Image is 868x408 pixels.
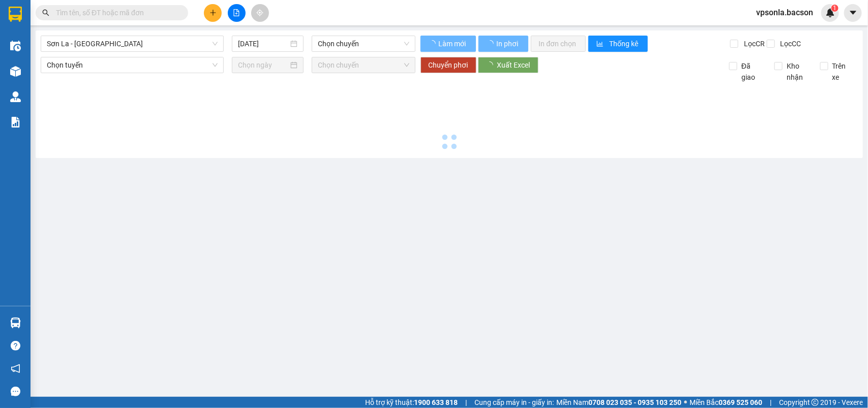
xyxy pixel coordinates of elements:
[318,36,409,51] span: Chọn chuyến
[465,397,467,408] span: |
[9,7,22,22] img: logo-vxr
[833,5,836,12] span: 1
[251,4,269,22] button: aim
[487,40,495,47] span: loading
[478,36,528,52] button: In phơi
[233,9,240,16] span: file-add
[439,38,468,49] span: Làm mới
[10,117,21,128] img: solution-icon
[812,399,819,406] span: copyright
[748,6,821,19] span: vpsonla.bacson
[531,36,586,52] button: In đơn chọn
[474,397,554,408] span: Cung cấp máy in - giấy in:
[47,57,218,73] span: Chọn tuyến
[10,91,21,102] img: warehouse-icon
[414,398,458,406] strong: 1900 633 818
[429,40,437,47] span: loading
[478,57,538,73] button: Xuất Excel
[776,38,803,49] span: Lọc CC
[10,318,21,328] img: warehouse-icon
[11,341,20,351] span: question-circle
[844,4,862,22] button: caret-down
[256,9,263,16] span: aim
[783,60,812,83] span: Kho nhận
[238,59,288,71] input: Chọn ngày
[10,66,21,77] img: warehouse-icon
[690,397,762,408] span: Miền Bắc
[228,4,246,22] button: file-add
[740,38,766,49] span: Lọc CR
[826,8,835,17] img: icon-new-feature
[737,60,767,83] span: Đã giao
[318,57,409,73] span: Chọn chuyến
[849,8,858,17] span: caret-down
[209,9,217,16] span: plus
[10,41,21,51] img: warehouse-icon
[596,40,605,48] span: bar-chart
[831,5,839,12] sup: 1
[588,36,648,52] button: bar-chartThống kê
[47,36,218,51] span: Sơn La - Hà Nội
[588,398,681,406] strong: 0708 023 035 - 0935 103 250
[556,397,681,408] span: Miền Nam
[11,387,20,396] span: message
[684,400,687,404] span: ⚪️
[421,57,476,73] button: Chuyển phơi
[204,4,222,22] button: plus
[365,397,458,408] span: Hỗ trợ kỹ thuật:
[828,60,858,83] span: Trên xe
[42,9,49,16] span: search
[497,38,520,49] span: In phơi
[770,397,771,408] span: |
[609,38,640,49] span: Thống kê
[11,364,20,373] span: notification
[238,38,288,49] input: 13/10/2025
[56,7,176,18] input: Tìm tên, số ĐT hoặc mã đơn
[719,398,762,406] strong: 0369 525 060
[421,36,476,52] button: Làm mới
